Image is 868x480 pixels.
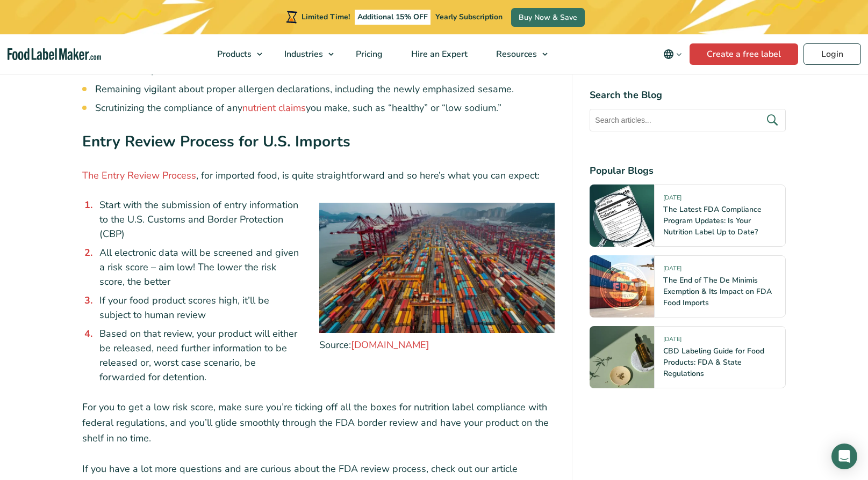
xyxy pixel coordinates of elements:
span: [DATE] [663,335,682,348]
a: Resources [482,34,553,74]
span: Limited Time! [302,12,350,22]
button: Change language [656,43,690,65]
h4: Search the Blog [590,88,786,102]
span: [DATE] [663,264,682,277]
div: Open Intercom Messenger [831,444,857,469]
a: Create a free label [690,43,798,65]
li: Scrutinizing the compliance of any you make, such as “healthy” or “low sodium.” [95,101,555,115]
h4: Popular Blogs [590,164,786,178]
li: Start with the submission of entry information to the U.S. Customs and Border Protection (CBP) [95,198,555,241]
a: Pricing [342,34,394,74]
span: Products [214,48,253,60]
h3: Entry Review Process for U.S. Imports [82,130,555,159]
a: The End of The De Minimis Exemption & Its Impact on FDA Food Imports [663,275,772,308]
input: Search articles... [590,109,786,131]
a: Hire an Expert [397,34,479,74]
a: [DOMAIN_NAME] [351,338,429,351]
figcaption: Source: [319,338,555,352]
li: Remaining vigilant about proper allergen declarations, including the newly emphasized sesame. [95,82,555,97]
span: Resources [493,48,538,60]
a: The Entry Review Process [82,169,196,182]
a: CBD Labeling Guide for Food Products: FDA & State Regulations [663,346,764,379]
a: Login [804,43,861,65]
span: Pricing [353,48,384,60]
li: If your food product scores high, it’ll be subject to human review [95,293,555,322]
a: Food Label Maker homepage [8,48,101,61]
span: Additional 15% OFF [355,10,431,25]
span: Industries [281,48,324,60]
span: Yearly Subscription [435,12,503,22]
a: Products [203,34,268,74]
p: , for imported food, is quite straightforward and so here’s what you can expect: [82,168,555,183]
p: For you to get a low risk score, make sure you’re ticking off all the boxes for nutrition label c... [82,400,555,446]
li: All electronic data will be screened and given a risk score – aim low! The lower the risk score, ... [95,246,555,289]
a: Industries [270,34,339,74]
a: The Latest FDA Compliance Program Updates: Is Your Nutrition Label Up to Date? [663,204,762,237]
span: [DATE] [663,194,682,206]
a: Buy Now & Save [511,8,585,27]
li: Based on that review, your product will either be released, need further information to be releas... [95,327,555,385]
a: nutrient claims [242,101,306,114]
span: Hire an Expert [408,48,469,60]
